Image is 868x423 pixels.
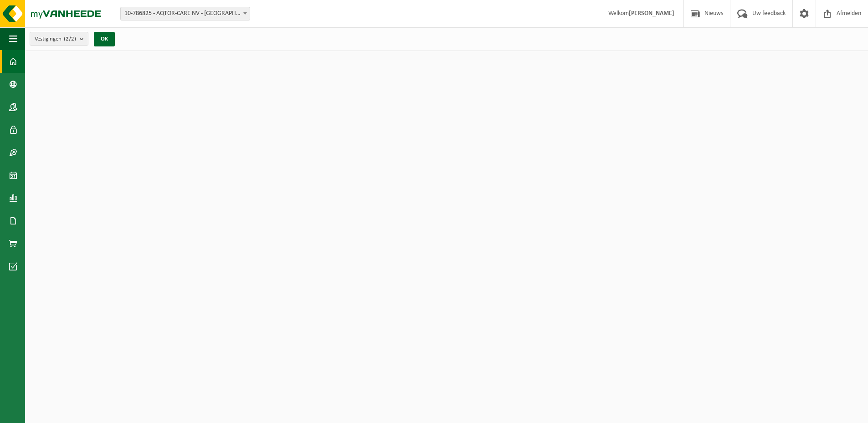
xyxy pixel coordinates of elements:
[30,32,88,46] button: Vestigingen(2/2)
[120,7,250,20] span: 10-786825 - AQTOR-CARE NV - OOSTAKKER
[94,32,115,46] button: OK
[121,7,250,20] span: 10-786825 - AQTOR-CARE NV - OOSTAKKER
[64,36,76,42] count: (2/2)
[629,10,674,17] strong: [PERSON_NAME]
[35,32,76,46] span: Vestigingen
